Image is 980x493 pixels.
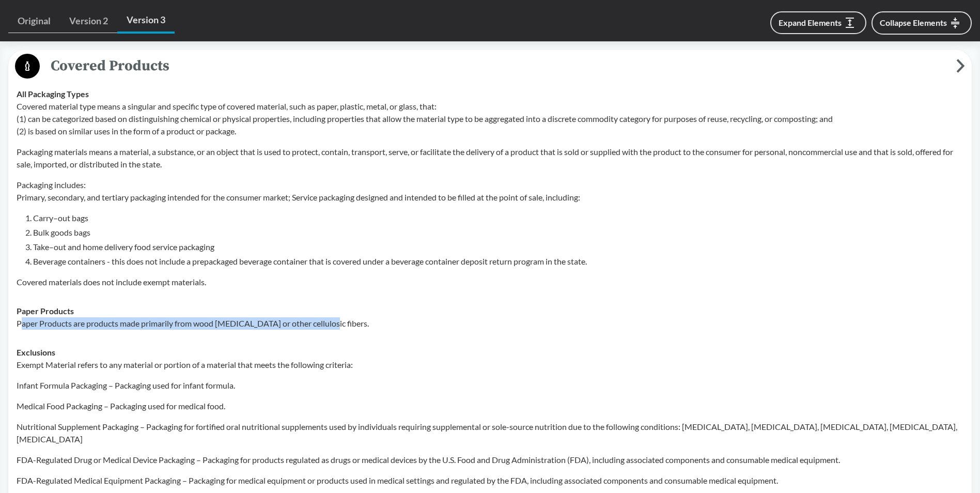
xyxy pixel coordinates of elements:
[33,212,963,224] li: Carry–out bags
[17,276,963,288] p: Covered materials does not include exempt materials.
[40,54,956,78] span: Covered Products
[17,421,963,445] p: Nutritional Supplement Packaging – Packaging for fortified oral nutritional supplements used by i...
[17,89,89,99] strong: All Packaging Types
[33,255,963,268] li: Beverage containers - this does not include a prepackaged beverage container that is covered unde...
[17,317,963,330] p: Paper Products are products made primarily from wood [MEDICAL_DATA] or other cellulosic fibers.
[12,53,968,80] button: Covered Products
[60,9,117,33] a: Version 2
[872,11,972,35] button: Collapse Elements
[17,400,963,412] p: Medical Food Packaging – Packaging used for medical food.
[17,146,963,171] p: Packaging materials means a material, a substance, or an object that is used to protect, contain,...
[17,179,963,204] p: Packaging includes: Primary, secondary, and tertiary packaging intended for the consumer market; ...
[117,8,175,34] a: Version 3
[17,474,963,487] p: FDA-Regulated Medical Equipment Packaging – Packaging for medical equipment or products used in m...
[770,11,866,34] button: Expand Elements
[33,241,963,253] li: Take–out and home delivery food service packaging
[17,306,74,316] strong: Paper Products
[17,379,963,392] p: Infant Formula Packaging – Packaging used for infant formula.
[33,226,963,239] li: Bulk goods bags
[17,347,55,357] strong: Exclusions
[17,100,963,137] p: Covered material type means a singular and specific type of covered material, such as paper, plas...
[17,454,963,466] p: FDA-Regulated Drug or Medical Device Packaging – Packaging for products regulated as drugs or med...
[17,359,963,371] p: Exempt Material refers to any material or portion of a material that meets the following criteria:
[8,9,60,33] a: Original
